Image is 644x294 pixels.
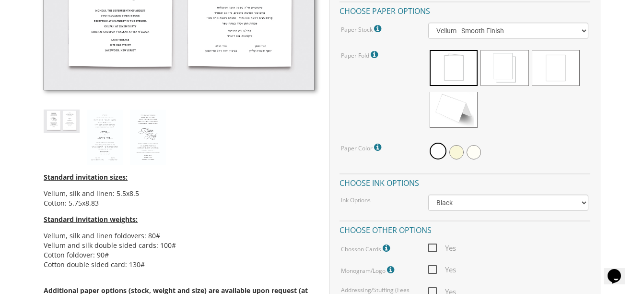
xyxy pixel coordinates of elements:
label: Paper Stock [341,23,384,35]
img: style13_eng.jpg [130,110,166,165]
span: Yes [428,264,456,276]
label: Paper Color [341,141,384,154]
img: style13_thumb.jpg [44,110,80,133]
span: Standard invitation sizes: [44,172,128,182]
label: Ink Options [341,196,371,204]
li: Cotton double sided card: 130# [44,260,315,269]
label: Monogram/Logo [341,264,397,276]
label: Chosson Cards [341,242,392,255]
li: Vellum, silk and linen: 5.5x8.5 [44,189,315,198]
h4: Choose paper options [340,1,590,18]
iframe: chat widget [604,256,634,284]
span: Standard invitation weights: [44,215,138,224]
label: Paper Fold [341,49,380,61]
li: Vellum and silk double sided cards: 100# [44,241,315,250]
li: Cotton: 5.75x8.83 [44,198,315,208]
li: Vellum, silk and linen foldovers: 80# [44,231,315,241]
h4: Choose other options [340,220,590,237]
h4: Choose ink options [340,173,590,190]
img: style13_heb.jpg [87,110,123,165]
span: Yes [428,242,456,254]
li: Cotton foldover: 90# [44,250,315,260]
